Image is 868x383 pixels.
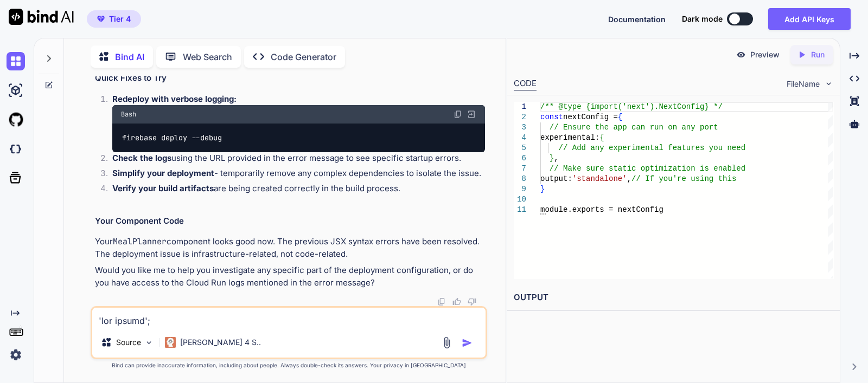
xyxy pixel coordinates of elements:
p: Source [116,337,141,348]
p: Run [811,49,825,60]
span: Tier 4 [109,14,131,24]
p: Preview [750,49,780,60]
span: FileName [787,79,820,89]
span: Documentation [608,15,666,24]
img: Pick Models [144,338,154,347]
div: CODE [514,77,537,90]
span: module.exports = nextConfig [540,205,663,214]
div: 10 [514,194,526,205]
p: Would you like me to help you investigate any specific part of the deployment configuration, or d... [95,264,485,289]
img: attachment [441,336,453,349]
img: preview [736,50,746,60]
h2: Your Component Code [95,215,485,228]
code: firebase deploy --debug [121,132,222,144]
img: dislike [468,297,476,306]
div: 11 [514,205,526,215]
img: settings [7,346,25,364]
div: 6 [514,153,526,164]
span: , [627,174,631,183]
img: like [452,297,461,306]
span: /** @type {import('next').NextConfig} */ [540,102,723,111]
img: Claude 4 Sonnet [165,337,176,348]
div: 1 [514,102,526,112]
span: } [540,185,545,193]
p: Bind can provide inaccurate information, including about people. Always double-check its answers.... [91,361,487,369]
div: 7 [514,164,526,174]
span: Bash [121,110,136,119]
code: MealPlanner [113,236,167,247]
p: using the URL provided in the error message to see specific startup errors. [112,152,485,165]
span: experimental: [540,133,599,142]
button: premiumTier 4 [87,10,141,28]
span: { [599,133,604,142]
span: // Add any experimental features you need [559,144,745,152]
img: Open in Browser [467,109,476,119]
span: { [618,113,622,121]
p: Bind AI [115,50,144,63]
button: Documentation [608,14,666,25]
p: Your component looks good now. The previous JSX syntax errors have been resolved. The deployment ... [95,236,485,260]
span: , [554,154,558,163]
div: 5 [514,143,526,153]
img: chevron down [824,79,833,88]
p: Code Generator [271,50,336,63]
span: output: [540,174,572,183]
img: copy [454,110,462,119]
p: [PERSON_NAME] 4 S.. [180,337,261,348]
div: 4 [514,133,526,143]
button: Add API Keys [768,8,851,30]
span: // Make sure static optimization is enabled [550,164,745,173]
span: // Ensure the app can run on any port [550,123,718,132]
span: } [550,154,554,163]
div: 2 [514,112,526,122]
span: // If you're using this [631,174,736,183]
div: 3 [514,122,526,133]
img: copy [437,297,446,306]
img: premium [97,16,105,22]
p: - temporarily remove any complex dependencies to isolate the issue. [112,167,485,180]
img: chat [7,52,25,70]
img: ai-studio [7,81,25,100]
strong: Check the logs [112,153,171,163]
div: 9 [514,184,526,194]
span: nextConfig = [563,113,618,121]
p: Web Search [183,50,232,63]
strong: Verify your build artifacts [112,183,214,193]
div: 8 [514,174,526,184]
strong: Redeploy with verbose logging: [112,94,237,104]
span: const [540,113,563,121]
p: are being created correctly in the build process. [112,183,485,195]
span: Dark mode [682,14,723,24]
h2: Quick Fixes to Try [95,72,485,85]
img: darkCloudIdeIcon [7,140,25,158]
strong: Simplify your deployment [112,168,214,178]
span: 'standalone' [572,174,627,183]
img: Bind AI [9,9,74,25]
img: icon [462,337,473,348]
img: githubLight [7,111,25,129]
h2: OUTPUT [507,285,840,310]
